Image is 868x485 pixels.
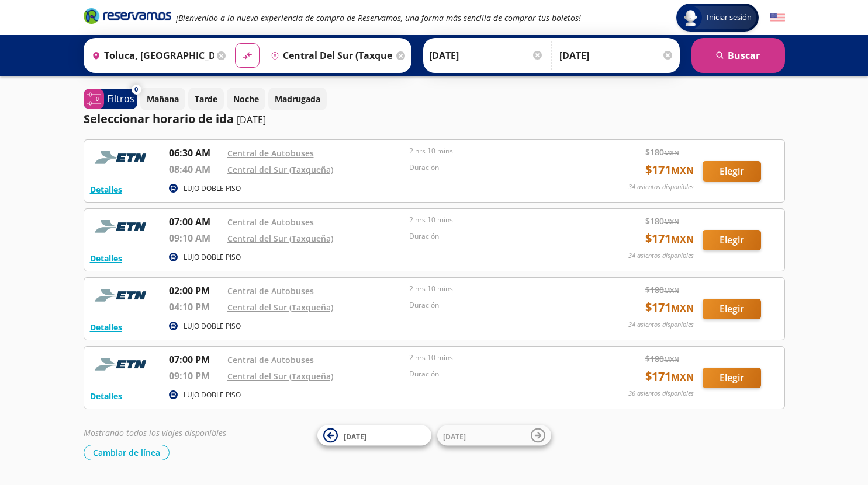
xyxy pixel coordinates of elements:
[227,148,314,159] a: Central de Autobuses
[664,148,679,157] small: MXN
[90,390,122,402] button: Detalles
[437,425,551,446] button: [DATE]
[140,88,185,110] button: Mañana
[628,320,694,330] p: 34 asientos disponibles
[703,161,761,182] button: Elegir
[90,252,122,264] button: Detalles
[317,425,431,446] button: [DATE]
[664,217,679,226] small: MXN
[195,93,217,105] p: Tarde
[703,368,761,388] button: Elegir
[645,230,694,247] span: $ 171
[90,146,154,169] img: RESERVAMOS
[90,321,122,333] button: Detalles
[703,299,761,319] button: Elegir
[84,427,226,438] em: Mostrando todos los viajes disponibles
[227,88,265,110] button: Noche
[645,299,694,316] span: $ 171
[84,110,234,128] p: Seleccionar horario de ida
[645,215,679,227] span: $ 180
[227,285,314,296] a: Central de Autobuses
[628,251,694,261] p: 34 asientos disponibles
[169,231,222,245] p: 09:10 AM
[184,390,241,400] p: LUJO DOBLE PISO
[184,252,241,263] p: LUJO DOBLE PISO
[409,162,586,173] p: Duración
[691,38,785,73] button: Buscar
[409,369,586,379] p: Duración
[628,182,694,192] p: 34 asientos disponibles
[90,183,122,196] button: Detalles
[429,41,544,70] input: Elegir Fecha
[188,88,224,110] button: Tarde
[559,41,674,70] input: Opcional
[169,353,222,367] p: 07:00 PM
[671,164,694,177] small: MXN
[233,93,259,105] p: Noche
[344,431,366,441] span: [DATE]
[169,300,222,314] p: 04:10 PM
[107,92,134,106] p: Filtros
[87,41,215,70] input: Buscar Origen
[702,12,756,23] span: Iniciar sesión
[671,371,694,383] small: MXN
[169,146,222,160] p: 06:30 AM
[266,41,393,70] input: Buscar Destino
[227,302,333,313] a: Central del Sur (Taxqueña)
[409,231,586,242] p: Duración
[169,284,222,298] p: 02:00 PM
[84,7,171,25] i: Brand Logo
[176,12,581,23] em: ¡Bienvenido a la nueva experiencia de compra de Reservamos, una forma más sencilla de comprar tus...
[409,284,586,294] p: 2 hrs 10 mins
[671,233,694,246] small: MXN
[671,302,694,315] small: MXN
[227,164,333,175] a: Central del Sur (Taxqueña)
[409,353,586,363] p: 2 hrs 10 mins
[409,300,586,310] p: Duración
[645,161,694,179] span: $ 171
[268,88,327,110] button: Madrugada
[227,354,314,365] a: Central de Autobuses
[84,7,171,28] a: Brand Logo
[134,85,138,95] span: 0
[184,183,241,194] p: LUJO DOBLE PISO
[770,11,785,25] button: English
[703,230,761,250] button: Elegir
[645,353,679,365] span: $ 180
[90,284,154,307] img: RESERVAMOS
[184,321,241,332] p: LUJO DOBLE PISO
[409,146,586,156] p: 2 hrs 10 mins
[237,113,266,127] p: [DATE]
[628,389,694,399] p: 36 asientos disponibles
[443,431,466,441] span: [DATE]
[227,371,333,382] a: Central del Sur (Taxqueña)
[645,146,679,158] span: $ 180
[645,284,679,296] span: $ 180
[227,233,333,244] a: Central del Sur (Taxqueña)
[664,355,679,364] small: MXN
[227,217,314,228] a: Central de Autobuses
[147,93,179,105] p: Mañana
[664,286,679,295] small: MXN
[169,215,222,229] p: 07:00 AM
[84,445,170,460] button: Cambiar de línea
[409,215,586,225] p: 2 hrs 10 mins
[90,353,154,376] img: RESERVAMOS
[645,368,694,385] span: $ 171
[169,162,222,176] p: 08:40 AM
[275,93,320,105] p: Madrugada
[90,215,154,238] img: RESERVAMOS
[84,89,137,109] button: 0Filtros
[169,369,222,383] p: 09:10 PM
